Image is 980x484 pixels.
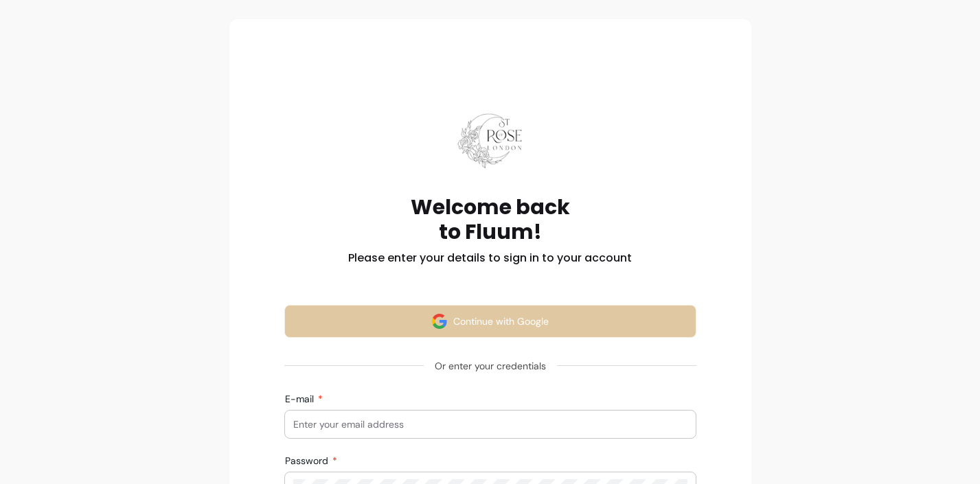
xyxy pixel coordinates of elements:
img: avatar [431,313,448,330]
img: Fluum logo [456,107,525,176]
span: Or enter your credentials [424,354,557,378]
span: E-mail [285,393,317,405]
button: Continue with Google [284,305,696,338]
input: E-mail [293,417,687,431]
span: Password [285,454,331,467]
h1: Welcome back to Fluum! [411,195,570,244]
h2: Please enter your details to sign in to your account [348,250,632,266]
